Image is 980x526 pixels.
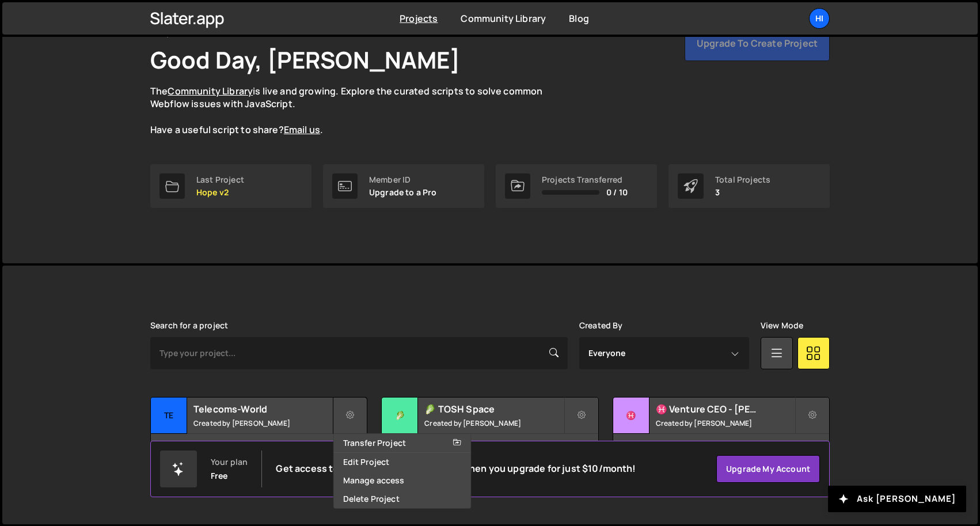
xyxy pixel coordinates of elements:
h2: 🥬 TOSH Space [424,403,563,415]
a: Last Project Hope v2 [150,164,312,208]
p: Upgrade to a Pro [369,188,437,197]
a: Community Library [461,12,546,25]
div: Projects Transferred [542,175,628,184]
div: 38 pages, last updated by [DATE] [151,434,367,468]
button: Ask [PERSON_NAME] [828,486,966,512]
small: Created by [PERSON_NAME] [193,418,332,428]
div: Free [211,471,228,480]
div: Te [151,398,187,434]
a: Hi [809,8,830,29]
div: Last Project [196,175,244,184]
a: Blog [569,12,589,25]
label: View Mode [761,321,803,330]
div: Member ID [369,175,437,184]
p: 3 [715,188,770,197]
a: Transfer Project [334,434,471,452]
a: Manage access [334,471,471,490]
a: Upgrade my account [716,455,820,483]
h2: Get access to when you upgrade for just $10/month! [276,463,636,474]
label: Search for a project [150,321,228,330]
a: Delete Project [334,490,471,508]
a: Edit Project [334,453,471,471]
h2: ♓ Venture CEO - [PERSON_NAME] [656,403,795,415]
a: Community Library [168,85,253,97]
a: Te Telecoms-World Created by [PERSON_NAME] 38 pages, last updated by [DATE] [150,397,367,469]
small: Created by [PERSON_NAME] [424,418,563,428]
a: ♓ ♓ Venture CEO - [PERSON_NAME] Created by [PERSON_NAME] 3 pages, last updated by [PERSON_NAME] [... [613,397,830,469]
a: 🥬 🥬 TOSH Space Created by [PERSON_NAME] 3 pages, last updated by [PERSON_NAME] [DATE] [381,397,598,469]
small: Created by [PERSON_NAME] [656,418,795,428]
a: Projects [400,12,438,25]
input: Type your project... [150,337,568,369]
div: 3 pages, last updated by [PERSON_NAME] [DATE] [613,434,829,468]
h2: Telecoms-World [193,403,332,415]
div: 3 pages, last updated by [PERSON_NAME] [DATE] [382,434,598,468]
p: The is live and growing. Explore the curated scripts to solve common Webflow issues with JavaScri... [150,85,565,137]
div: ♓ [613,398,649,434]
p: Hope v2 [196,188,244,197]
div: Total Projects [715,175,770,184]
div: 🥬 [382,398,418,434]
label: Created By [579,321,623,330]
span: 0 / 10 [606,188,628,197]
h1: Good Day, [PERSON_NAME] [150,44,460,75]
a: Email us [284,123,320,136]
div: Your plan [211,457,248,467]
